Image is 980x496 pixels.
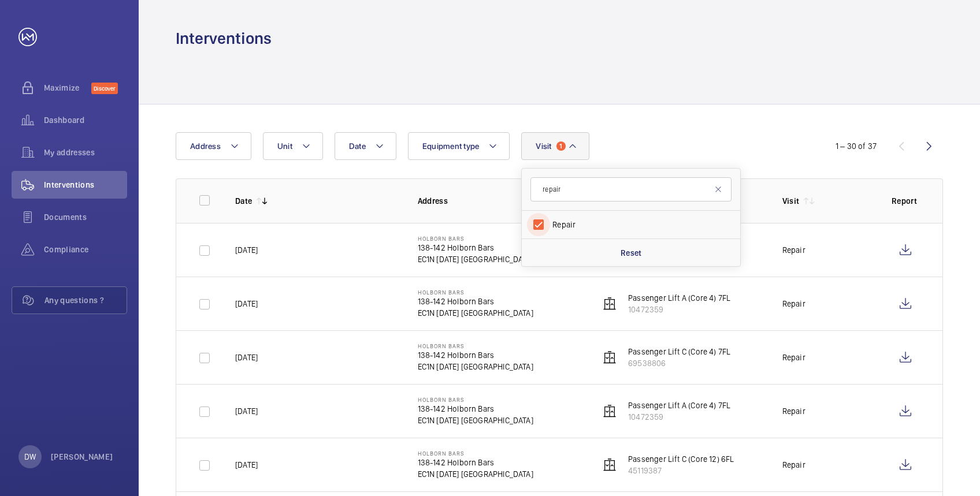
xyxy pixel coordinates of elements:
[418,468,533,480] p: EC1N [DATE] [GEOGRAPHIC_DATA]
[418,415,533,426] p: EC1N [DATE] [GEOGRAPHIC_DATA]
[556,141,566,151] span: 1
[628,292,730,304] p: Passenger Lift A (Core 4) 7FL
[628,453,734,465] p: Passenger Lift C (Core 12) 6FL
[235,195,252,207] p: Date
[628,400,730,411] p: Passenger Lift A (Core 4) 7FL
[44,244,127,255] span: Compliance
[552,219,711,230] span: Repair
[418,195,582,207] p: Address
[349,141,366,151] span: Date
[44,147,127,158] span: My addresses
[44,211,127,223] span: Documents
[408,132,510,160] button: Equipment type
[418,342,533,349] p: Holborn Bars
[418,289,533,296] p: Holborn Bars
[418,396,533,403] p: Holborn Bars
[263,132,323,160] button: Unit
[782,459,805,471] div: Repair
[44,82,91,94] span: Maximize
[628,304,730,315] p: 10472359
[235,244,258,256] p: [DATE]
[418,450,533,457] p: Holborn Bars
[418,253,533,265] p: EC1N [DATE] [GEOGRAPHIC_DATA]
[44,179,127,191] span: Interventions
[530,177,732,202] input: Search by visit
[418,457,533,468] p: 138-142 Holborn Bars
[235,352,258,363] p: [DATE]
[603,404,617,418] img: elevator.svg
[418,307,533,319] p: EC1N [DATE] [GEOGRAPHIC_DATA]
[91,83,118,94] span: Discover
[418,403,533,415] p: 138-142 Holborn Bars
[190,141,221,151] span: Address
[44,294,127,306] span: Any questions ?
[521,132,589,160] button: Visit1
[536,141,551,151] span: Visit
[176,28,272,49] h1: Interventions
[418,349,533,361] p: 138-142 Holborn Bars
[235,405,258,417] p: [DATE]
[836,140,877,152] div: 1 – 30 of 37
[24,451,36,463] p: DW
[335,132,396,160] button: Date
[51,451,113,463] p: [PERSON_NAME]
[176,132,251,160] button: Address
[603,458,617,472] img: elevator.svg
[782,244,805,256] div: Repair
[628,465,734,476] p: 45119387
[603,350,617,364] img: elevator.svg
[418,242,533,253] p: 138-142 Holborn Bars
[418,235,533,242] p: Holborn Bars
[782,352,805,363] div: Repair
[628,346,730,357] p: Passenger Lift C (Core 4) 7FL
[782,405,805,417] div: Repair
[277,141,292,151] span: Unit
[418,361,533,372] p: EC1N [DATE] [GEOGRAPHIC_DATA]
[603,297,617,311] img: elevator.svg
[235,459,258,471] p: [DATE]
[628,411,730,423] p: 10472359
[628,357,730,369] p: 69538806
[892,195,919,207] p: Report
[782,298,805,309] div: Repair
[422,141,480,151] span: Equipment type
[621,247,642,259] p: Reset
[44,114,127,126] span: Dashboard
[235,298,258,309] p: [DATE]
[782,195,800,207] p: Visit
[418,296,533,307] p: 138-142 Holborn Bars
